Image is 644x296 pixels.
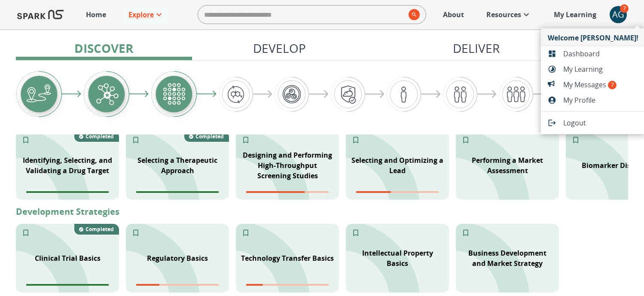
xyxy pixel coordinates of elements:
span: My Messages [563,79,638,90]
span: Dashboard [563,49,638,59]
span: 7 [608,81,617,89]
span: Logout [563,118,638,128]
span: My Profile [563,95,638,105]
span: My Learning [563,64,638,74]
